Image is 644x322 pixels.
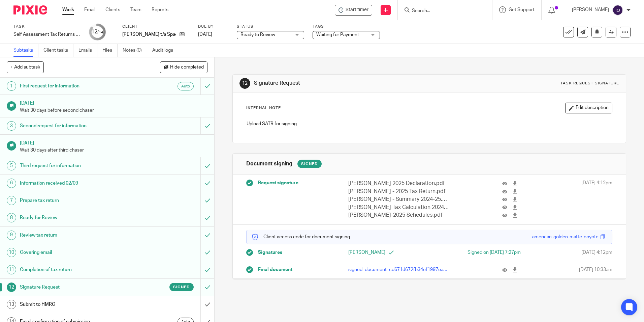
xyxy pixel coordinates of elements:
[258,249,282,256] span: Signatures
[7,300,16,309] div: 13
[258,266,292,273] span: Final document
[7,283,16,292] div: 12
[13,5,47,15] img: Pixie
[246,105,281,111] p: Internal Note
[7,265,16,274] div: 11
[348,195,450,203] p: [PERSON_NAME] - Summary 2024-25.pdf
[335,5,372,16] div: Felicity Chandler t/a Space - Self Assessment Tax Returns - NON BOOKKEEPING CLIENTS
[20,138,208,146] h1: [DATE]
[313,24,380,29] label: Tags
[20,107,208,114] p: Wait 30 days before second chaser
[348,249,429,256] p: [PERSON_NAME]
[105,6,120,13] a: Clients
[122,31,176,38] p: [PERSON_NAME] t/a Space
[252,234,350,240] p: Client access code for document signing
[316,32,359,37] span: Waiting for Payment
[13,24,81,29] label: Task
[411,8,472,14] input: Search
[7,213,16,222] div: 8
[7,161,16,170] div: 5
[20,247,136,258] h1: Covering email
[258,180,298,186] span: Request signature
[346,6,368,14] span: Start timer
[62,6,74,13] a: Work
[20,195,136,206] h1: Prepare tax return
[20,98,208,107] h1: [DATE]
[13,44,38,57] a: Subtasks
[20,265,136,275] h1: Completion of tax return
[20,81,136,91] h1: First request for information
[239,78,250,89] div: 12
[20,230,136,240] h1: Review tax return
[97,30,103,34] small: /14
[152,44,178,57] a: Audit logs
[20,147,208,154] p: Wait 30 days after third chaser
[240,32,275,37] span: Ready to Review
[612,5,623,16] img: svg%3E
[170,65,204,70] span: Hide completed
[91,28,103,36] div: 12
[13,31,81,38] div: Self Assessment Tax Returns - NON BOOKKEEPING CLIENTS
[7,196,16,205] div: 7
[581,249,612,256] span: [DATE] 4:12pm
[572,6,609,13] p: [PERSON_NAME]
[7,121,16,131] div: 3
[20,282,136,292] h1: Signature Request
[20,161,136,171] h1: Third request for information
[130,6,141,13] a: Team
[173,284,190,290] span: Signed
[20,121,136,131] h1: Second request for information
[565,103,612,113] button: Edit description
[20,213,136,223] h1: Ready for Review
[122,24,190,29] label: Client
[581,180,612,219] span: [DATE] 4:12pm
[560,81,619,86] div: Task request signature
[254,80,444,87] h1: Signature Request
[7,81,16,91] div: 1
[246,160,292,167] h1: Document signing
[198,24,228,29] label: Due by
[20,178,136,188] h1: Information received 02/09
[84,6,95,13] a: Email
[7,248,16,257] div: 10
[7,231,16,240] div: 9
[198,32,212,37] span: [DATE]
[440,249,521,256] div: Signed on [DATE] 7:27pm
[78,44,97,57] a: Emails
[348,204,450,211] p: [PERSON_NAME] Tax Calculation 2024-25.pdf
[509,7,535,12] span: Get Support
[7,179,16,188] div: 6
[7,61,44,73] button: + Add subtask
[20,299,136,310] h1: Submit to HMRC
[532,234,599,240] div: american-golden-matte-coyote
[237,24,304,29] label: Status
[123,44,147,57] a: Notes (0)
[102,44,118,57] a: Files
[348,188,450,195] p: [PERSON_NAME] - 2025 Tax Return.pdf
[297,160,322,168] div: Signed
[348,266,450,273] p: signed_document_cd671d672fb34ef1997eabf32ae21909.pdf
[43,44,73,57] a: Client tasks
[152,6,168,13] a: Reports
[160,61,207,73] button: Hide completed
[348,180,450,187] p: [PERSON_NAME] 2025 Declaration.pdf
[579,266,612,273] span: [DATE] 10:33am
[247,120,612,127] p: Upload SATR for signing
[178,82,194,90] div: Auto
[348,211,450,219] p: [PERSON_NAME]-2025 Schedules.pdf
